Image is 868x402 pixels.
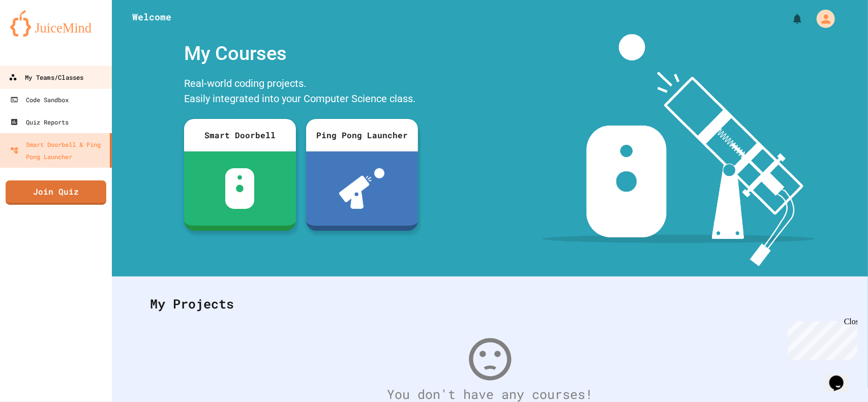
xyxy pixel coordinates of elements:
[772,10,806,27] div: My Notifications
[10,116,69,128] div: Quiz Reports
[306,119,418,151] div: Ping Pong Launcher
[9,71,83,84] div: My Teams/Classes
[6,180,106,205] a: Join Quiz
[10,10,102,37] img: logo-orange.svg
[784,317,858,360] iframe: chat widget
[825,361,858,392] iframe: chat widget
[225,168,254,209] img: sdb-white.svg
[4,4,70,65] div: Chat with us now!Close
[184,119,296,151] div: Smart Doorbell
[179,73,423,111] div: Real-world coding projects. Easily integrated into your Computer Science class.
[179,34,423,73] div: My Courses
[10,94,69,106] div: Code Sandbox
[140,284,840,324] div: My Projects
[339,168,384,209] img: ppl-with-ball.png
[543,34,815,266] img: banner-image-my-projects.png
[10,138,106,163] div: Smart Doorbell & Ping Pong Launcher
[806,7,837,30] div: My Account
